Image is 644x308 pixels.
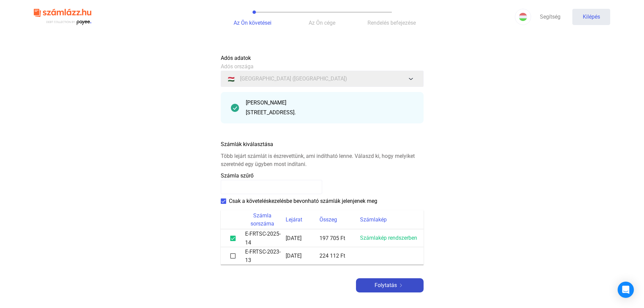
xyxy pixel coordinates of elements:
[34,6,91,28] img: szamlazzhu-logó
[251,212,274,227] font: Számla sorszáma
[246,109,296,116] font: [STREET_ADDRESS].
[221,153,415,167] font: Több lejárt számlát is észrevettünk, ami indítható lenne. Válaszd ki, hogy melyiket szeretnéd egy...
[221,55,251,61] font: Adós adatok
[228,76,235,82] font: 🇭🇺
[240,75,347,82] font: [GEOGRAPHIC_DATA] ([GEOGRAPHIC_DATA])
[286,216,302,223] font: Lejárat
[360,235,417,241] font: Számlakép rendszerben
[234,20,271,26] font: Az Ön követései
[286,235,302,241] font: [DATE]
[221,172,254,179] font: Számla szűrő
[246,99,286,106] font: [PERSON_NAME]
[519,13,527,21] img: HU
[221,71,424,87] button: 🇭🇺[GEOGRAPHIC_DATA] ([GEOGRAPHIC_DATA])
[245,231,281,246] font: E-FRTSC-2025-14
[618,282,634,298] div: Intercom Messenger megnyitása
[540,14,560,20] font: Segítség
[221,63,254,70] font: Adós országa
[531,9,569,25] a: Segítség
[221,141,273,147] font: Számlák kiválasztása
[367,20,416,26] font: Rendelés befejezése
[356,278,424,292] button: Folytatásjobbra nyíl-fehér
[360,235,417,241] a: Számlakép rendszerben
[245,248,281,263] font: E-FRTSC-2023-13
[231,104,239,112] img: pipa-sötétebb-zöld-kör
[229,198,377,204] font: Csak a követeléskezelésbe bevonható számlák jelenjenek meg
[286,253,302,259] font: [DATE]
[245,212,286,228] div: Számla sorszáma
[319,235,345,241] font: 197 705 Ft
[286,216,319,224] div: Lejárat
[309,20,335,26] font: Az Ön cége
[583,14,600,20] font: Kilépés
[515,9,531,25] button: HU
[397,284,405,287] img: jobbra nyíl-fehér
[319,216,360,224] div: Összeg
[319,253,345,259] font: 224 112 Ft
[319,216,337,223] font: Összeg
[375,282,397,288] font: Folytatás
[572,9,610,25] button: Kilépés
[360,216,415,224] div: Számlakép
[360,216,387,223] font: Számlakép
